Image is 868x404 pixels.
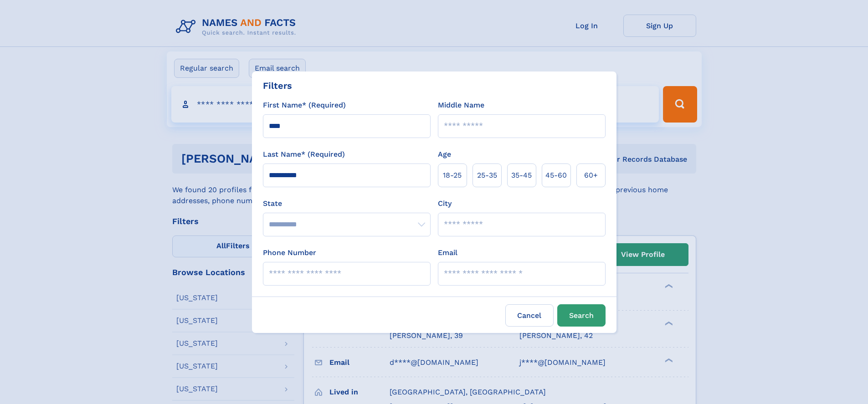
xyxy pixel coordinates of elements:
[584,170,598,181] span: 60+
[511,170,532,181] span: 35‑45
[477,170,497,181] span: 25‑35
[263,100,346,111] label: First Name* (Required)
[263,79,292,92] div: Filters
[263,149,345,160] label: Last Name* (Required)
[263,198,431,209] label: State
[443,170,462,181] span: 18‑25
[438,247,457,258] label: Email
[438,198,452,209] label: City
[557,304,606,327] button: Search
[438,149,451,160] label: Age
[263,247,316,258] label: Phone Number
[505,304,554,327] label: Cancel
[545,170,567,181] span: 45‑60
[438,100,484,111] label: Middle Name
